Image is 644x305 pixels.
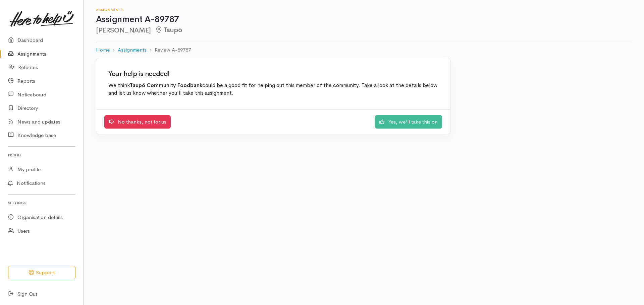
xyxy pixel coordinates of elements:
b: Taupō Community Foodbank [130,82,202,89]
h2: [PERSON_NAME] [96,26,632,34]
nav: breadcrumb [96,42,632,58]
li: Review A-89787 [147,46,191,54]
h2: Your help is needed! [108,70,438,78]
h6: Settings [8,199,75,208]
span: Taupō [155,26,182,34]
a: Assignments [118,46,147,54]
a: Yes, we'll take this on [375,115,442,129]
h1: Assignment A-89787 [96,15,632,24]
p: We think could be a good fit for helping out this member of the community. Take a look at the det... [108,82,438,97]
a: Home [96,46,110,54]
h6: Assignments [96,8,632,12]
h6: Profile [8,151,75,160]
a: No thanks, not for us [104,115,171,129]
button: Support [8,266,75,280]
